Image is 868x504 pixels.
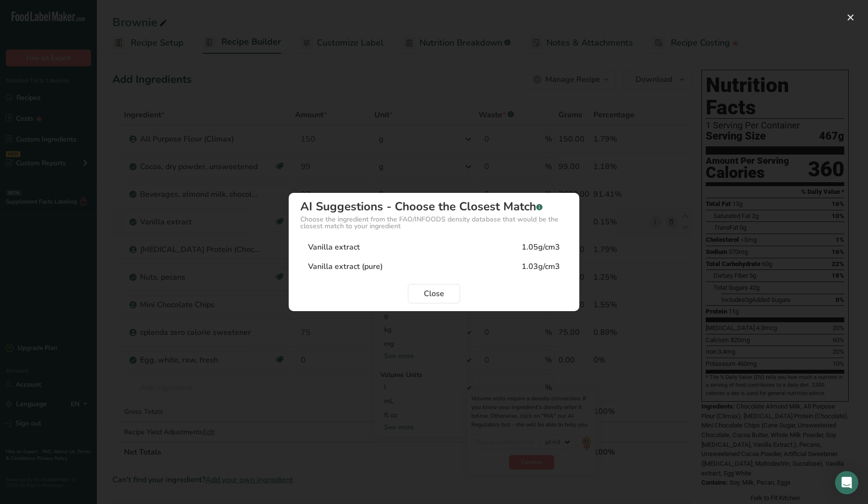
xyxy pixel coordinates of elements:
[308,241,360,253] div: Vanilla extract
[835,471,858,494] div: Open Intercom Messenger
[308,261,383,272] div: Vanilla extract (pure)
[300,201,568,212] div: AI Suggestions - Choose the Closest Match
[424,288,444,299] span: Close
[300,216,568,230] div: Choose the ingredient from the FAO/INFOODS density database that would be the closest match to yo...
[522,241,560,253] div: 1.05g/cm3
[408,284,460,303] button: Close
[522,261,560,272] div: 1.03g/cm3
